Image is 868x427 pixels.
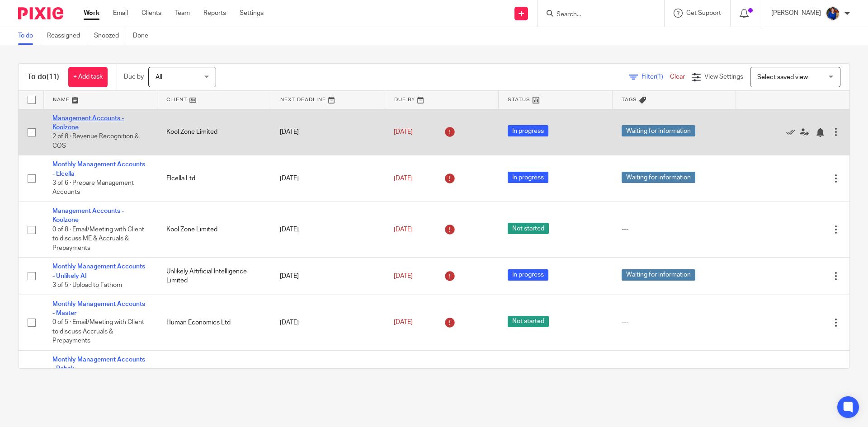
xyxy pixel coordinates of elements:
[94,27,126,45] a: Snoozed
[704,74,743,80] span: View Settings
[771,9,821,18] p: [PERSON_NAME]
[642,74,670,80] span: Filter
[394,226,413,233] span: [DATE]
[271,295,385,350] td: [DATE]
[622,125,695,136] span: Waiting for information
[47,27,87,45] a: Reassigned
[622,172,695,183] span: Waiting for information
[394,175,413,182] span: [DATE]
[142,9,161,18] a: Clients
[622,318,727,327] div: ---
[786,127,800,136] a: Mark as done
[157,295,271,350] td: Human Economics Ltd
[622,269,695,281] span: Waiting for information
[52,357,145,372] a: Monthly Management Accounts - Robok
[826,6,840,21] img: Nicole.jpeg
[156,74,162,80] span: All
[508,172,548,183] span: In progress
[157,350,271,406] td: RoboK Limited
[18,27,40,45] a: To do
[52,115,124,131] a: Management Accounts - Koolzone
[28,72,59,82] h1: To do
[622,225,727,234] div: ---
[47,73,59,80] span: (11)
[622,97,637,102] span: Tags
[68,67,108,87] a: + Add task
[508,316,549,327] span: Not started
[271,109,385,155] td: [DATE]
[175,9,190,18] a: Team
[124,72,144,81] p: Due by
[271,350,385,406] td: [DATE]
[52,226,144,251] span: 0 of 8 · Email/Meeting with Client to discuss ME & Accruals & Prepayments
[18,7,63,19] img: Pixie
[394,319,413,326] span: [DATE]
[670,74,685,80] a: Clear
[508,269,548,281] span: In progress
[757,74,808,80] span: Select saved view
[133,27,155,45] a: Done
[113,9,128,18] a: Email
[84,9,99,18] a: Work
[203,9,226,18] a: Reports
[157,258,271,295] td: Unlikely Artificial Intelligence Limited
[394,129,413,135] span: [DATE]
[656,74,663,80] span: (1)
[240,9,264,18] a: Settings
[52,208,124,223] a: Management Accounts - Koolzone
[52,133,139,149] span: 2 of 8 · Revenue Recognition & COS
[52,263,145,279] a: Monthly Management Accounts - Unlikely AI
[271,155,385,202] td: [DATE]
[508,125,548,136] span: In progress
[157,109,271,155] td: Kool Zone Limited
[52,282,122,288] span: 3 of 5 · Upload to Fathom
[52,319,144,344] span: 0 of 5 · Email/Meeting with Client to discuss Accruals & Prepayments
[271,202,385,258] td: [DATE]
[157,155,271,202] td: Elcella Ltd
[52,301,145,316] a: Monthly Management Accounts - Master
[52,161,145,177] a: Monthly Management Accounts - Elcella
[52,180,134,196] span: 3 of 6 · Prepare Management Accounts
[157,202,271,258] td: Kool Zone Limited
[556,11,637,19] input: Search
[394,273,413,279] span: [DATE]
[271,258,385,295] td: [DATE]
[686,10,721,16] span: Get Support
[508,223,549,234] span: Not started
